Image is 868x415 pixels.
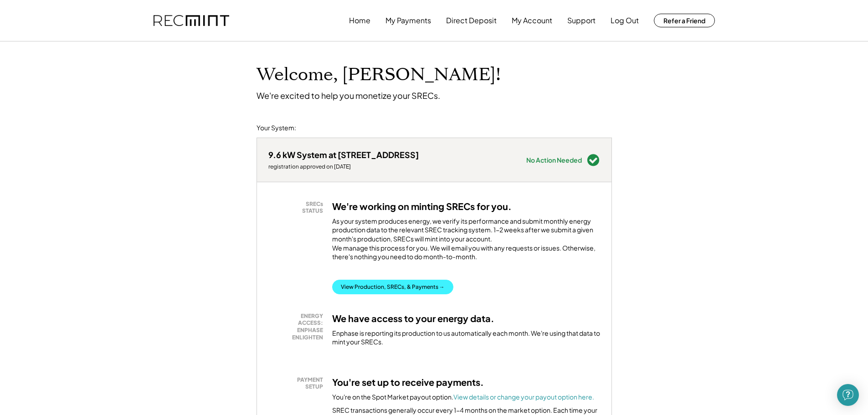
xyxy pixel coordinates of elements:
[332,329,600,347] div: Enphase is reporting its production to us automatically each month. We're using that data to mint...
[526,157,582,163] div: No Action Needed
[332,280,453,294] button: View Production, SRECs, & Payments →
[332,200,512,212] h3: We're working on minting SRECs for you.
[273,200,323,215] div: SRECs STATUS
[837,384,859,406] div: Open Intercom Messenger
[257,90,440,101] div: We're excited to help you monetize your SRECs.
[567,11,596,30] button: Support
[257,123,296,133] div: Your System:
[446,11,497,30] button: Direct Deposit
[332,376,484,388] h3: You're set up to receive payments.
[268,163,419,170] div: registration approved on [DATE]
[512,11,552,30] button: My Account
[349,11,370,30] button: Home
[273,376,323,390] div: PAYMENT SETUP
[332,217,600,266] div: As your system produces energy, we verify its performance and submit monthly energy production da...
[332,393,594,402] div: You're on the Spot Market payout option.
[332,313,494,324] h3: We have access to your energy data.
[257,64,501,86] h1: Welcome, [PERSON_NAME]!
[154,15,229,26] img: recmint-logotype%403x.png
[453,393,594,401] a: View details or change your payout option here.
[385,11,431,30] button: My Payments
[273,313,323,341] div: ENERGY ACCESS: ENPHASE ENLIGHTEN
[611,11,639,30] button: Log Out
[268,149,419,160] div: 9.6 kW System at [STREET_ADDRESS]
[654,14,715,27] button: Refer a Friend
